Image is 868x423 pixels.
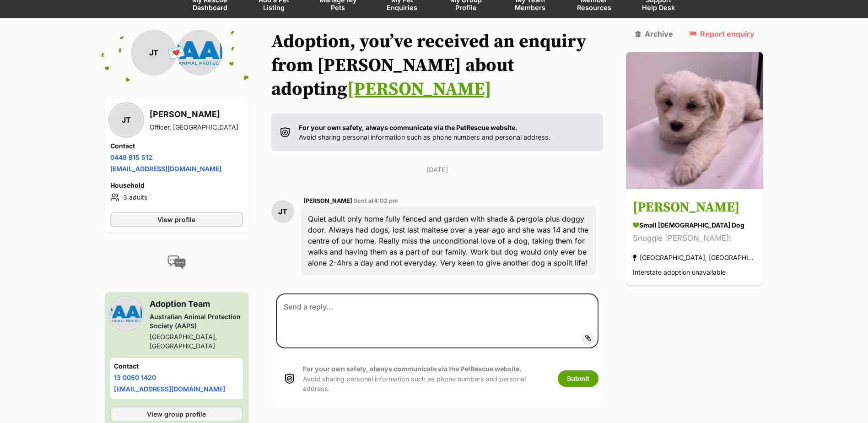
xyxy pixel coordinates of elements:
[633,233,756,245] div: Snuggle [PERSON_NAME]!
[633,221,756,230] div: small [DEMOGRAPHIC_DATA] Dog
[147,409,206,419] span: View group profile
[110,153,152,161] a: 0448 815 512
[114,385,225,393] a: [EMAIL_ADDRESS][DOMAIN_NAME]
[299,123,550,142] p: Avoid sharing personal information such as phone numbers and personal address.
[301,206,597,275] div: Quiet adult only home fully fenced and garden with shade & pergola plus doggy door. Always had do...
[131,30,177,76] div: JT
[150,298,243,310] h3: Adoption Team
[626,191,763,286] a: [PERSON_NAME] small [DEMOGRAPHIC_DATA] Dog Snuggle [PERSON_NAME]! [GEOGRAPHIC_DATA], [GEOGRAPHIC_...
[303,365,522,373] strong: For your own safety, always communicate via the PetRescue website.
[110,298,142,330] img: Australian Animal Protection Society (AAPS) profile pic
[110,181,243,190] h4: Household
[271,200,294,223] div: JT
[374,197,398,204] span: 4:02 pm
[633,252,756,264] div: [GEOGRAPHIC_DATA], [GEOGRAPHIC_DATA]
[354,197,398,204] span: Sent at
[150,312,243,331] div: Australian Animal Protection Society (AAPS)
[635,30,673,38] a: Archive
[689,30,755,38] a: Report enquiry
[114,374,156,381] a: 13 0050 1420
[110,104,142,136] div: JT
[110,165,221,173] a: [EMAIL_ADDRESS][DOMAIN_NAME]
[166,43,187,63] span: 💌
[626,52,763,189] img: Winston
[110,407,243,422] a: View group profile
[271,30,604,101] h1: Adoption, you’ve received an enquiry from [PERSON_NAME] about adopting
[114,362,239,371] h4: Contact
[303,197,352,204] span: [PERSON_NAME]
[167,255,186,269] img: conversation-icon-4a6f8262b818ee0b60e3300018af0b2d0b884aa5de6e9bcb8d3d4eeb1a70a7c4.svg
[110,212,243,227] a: View profile
[558,370,598,387] button: Submit
[150,123,238,132] div: Officer, [GEOGRAPHIC_DATA]
[633,269,726,277] span: Interstate adoption unavailable
[299,124,518,131] strong: For your own safety, always communicate via the PetRescue website.
[271,165,604,174] p: [DATE]
[150,332,243,351] div: [GEOGRAPHIC_DATA], [GEOGRAPHIC_DATA]
[110,141,243,151] h4: Contact
[110,192,243,203] li: 3 adults
[177,30,222,76] img: Australian Animal Protection Society (AAPS) profile pic
[157,215,195,224] span: View profile
[347,78,491,101] a: [PERSON_NAME]
[303,364,549,393] p: Avoid sharing personal information such as phone numbers and personal address.
[633,198,756,218] h3: [PERSON_NAME]
[150,108,238,121] h3: [PERSON_NAME]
